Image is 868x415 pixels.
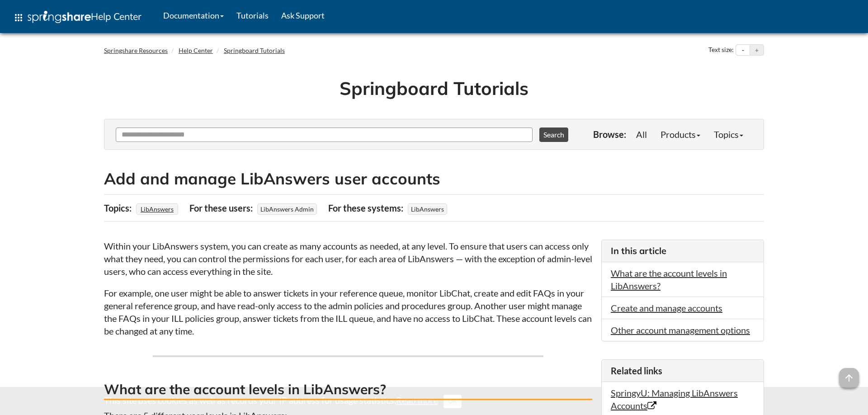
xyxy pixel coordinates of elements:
a: Springshare Resources [104,47,168,54]
div: Topics: [104,199,134,217]
a: arrow_upward [839,369,859,380]
a: Create and manage accounts [611,302,722,313]
a: Springboard Tutorials [224,47,285,54]
a: Ask Support [275,4,331,27]
p: Browse: [593,128,626,141]
a: Tutorials [230,4,275,27]
span: LibAnswers [408,203,447,215]
button: Decrease text size [736,45,750,56]
span: LibAnswers Admin [257,203,317,215]
img: Springshare [28,11,91,23]
p: Within your LibAnswers system, you can create as many accounts as needed, at any level. To ensure... [104,240,592,278]
span: apps [13,12,24,23]
h3: What are the account levels in LibAnswers? [104,380,592,400]
a: LibAnswers [139,203,175,216]
p: For example, one user might be able to answer tickets in your reference queue, monitor LibChat, c... [104,287,592,337]
span: Help Center [91,10,142,22]
div: For these users: [189,199,255,217]
div: Text size: [707,44,736,56]
button: Increase text size [750,45,764,56]
span: arrow_upward [839,368,859,388]
a: All [629,125,654,143]
a: Documentation [157,4,230,27]
a: apps Help Center [7,4,148,31]
a: SpringyU: Managing LibAnswers Accounts [611,387,738,411]
h1: Springboard Tutorials [111,75,757,101]
a: What are the account levels in LibAnswers? [611,268,727,291]
a: Topics [707,125,750,143]
a: Other account management options [611,325,750,335]
a: Help Center [179,47,213,54]
span: Related links [611,365,662,376]
a: Products [654,125,707,143]
h2: Add and manage LibAnswers user accounts [104,168,764,190]
div: For these systems: [328,199,406,217]
button: Search [539,127,568,142]
div: This site uses cookies as well as records your IP address for usage statistics. [95,394,773,408]
h3: In this article [611,245,755,257]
